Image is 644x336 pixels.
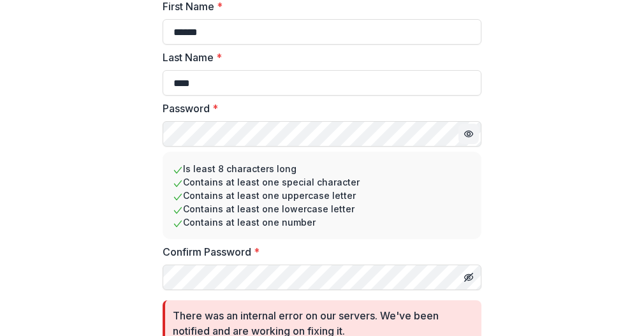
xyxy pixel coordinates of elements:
[173,202,471,215] li: Contains at least one lowercase letter
[458,267,479,288] button: Toggle password visibility
[163,50,474,65] label: Last Name
[163,101,474,116] label: Password
[173,189,471,202] li: Contains at least one uppercase letter
[163,244,474,259] label: Confirm Password
[173,215,471,229] li: Contains at least one number
[173,162,471,175] li: Is least 8 characters long
[173,175,471,189] li: Contains at least one special character
[458,124,479,144] button: Toggle password visibility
